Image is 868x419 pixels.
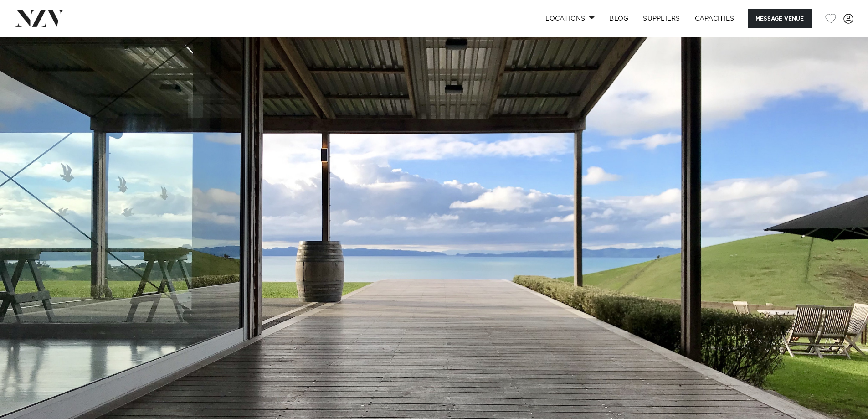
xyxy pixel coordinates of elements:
[688,9,742,28] a: Capacities
[748,9,812,28] button: Message Venue
[538,9,602,28] a: Locations
[15,10,64,26] img: nzv-logo.png
[602,9,636,28] a: BLOG
[636,9,687,28] a: SUPPLIERS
